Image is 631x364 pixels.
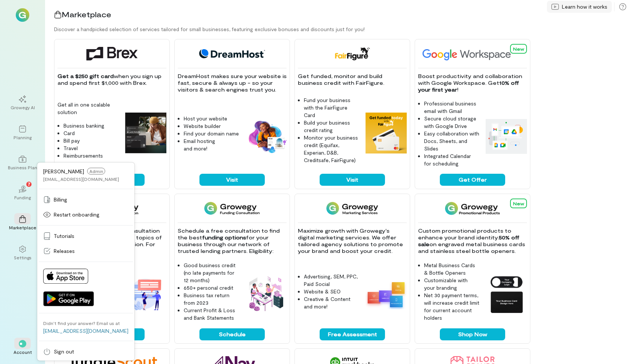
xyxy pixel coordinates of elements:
[54,247,75,255] span: Releases
[54,211,100,218] span: Restart onboarding
[9,239,36,266] a: Settings
[184,137,239,152] li: Email hosting and more!
[445,202,500,215] img: Growegy Promo Products
[304,96,359,119] li: Fund your business with the FairFigure Card
[11,104,35,110] div: Growegy AI
[184,130,239,137] li: Find your domain name
[39,344,133,359] a: Sign out
[245,274,287,315] img: Funding Consultation feature
[418,80,521,93] strong: 10% off your first year
[178,73,287,93] p: DreamHost makes sure your website is fast, secure & always up - so your visitors & search engines...
[43,320,120,326] div: Didn’t find your answer? Email us at
[9,119,36,146] a: Planning
[199,174,265,186] button: Visit
[204,202,260,215] img: Funding Consultation
[326,202,379,215] img: Growegy - Marketing Services
[14,254,32,260] div: Settings
[43,176,119,182] div: [EMAIL_ADDRESS][DOMAIN_NAME]
[14,134,32,140] div: Planning
[199,328,265,340] button: Schedule
[43,328,128,334] a: [EMAIL_ADDRESS][DOMAIN_NAME]
[424,152,480,167] li: Integrated Calendar for scheduling
[62,10,111,19] span: Marketplace
[43,168,84,174] span: [PERSON_NAME]
[54,26,631,33] div: Discover a handpicked selection of services tailored for small businesses, featuring exclusive bo...
[424,100,480,115] li: Professional business email with Gmail
[184,262,239,284] li: Good business credit (no late payments for 12 months)
[39,207,133,222] a: Restart onboarding
[513,201,524,206] span: New
[43,291,94,306] img: Get it on Google Play
[424,292,480,322] li: Net 30 payment terms, will increase credit limit for current account holders
[14,194,31,200] div: Funding
[424,130,480,152] li: Easy collaboration with Docs, Sheets, and Slides
[63,137,119,144] li: Bill pay
[304,288,359,295] li: Website & SEO
[9,209,36,236] a: Marketplace
[125,113,166,154] img: Brex feature
[125,274,166,315] img: 1-on-1 Consultation feature
[43,269,88,284] img: Download on App Store
[298,227,407,254] p: Maximize growth with Growegy's digital marketing services. We offer tailored agency solutions to ...
[304,134,359,164] li: Monitor your business credit (Equifax, Experian, D&B, Creditsafe, FairFigure)
[196,47,268,60] img: DreamHost
[39,229,133,244] a: Tutorials
[87,168,105,174] span: Admin
[320,328,385,340] button: Free Assessment
[14,349,32,355] div: Account
[418,227,527,254] p: Custom promotional products to enhance your brand identity. on engraved metal business cards and ...
[418,73,527,93] p: Boost productivity and collaboration with Google Workspace. Get !
[440,174,505,186] button: Get Offer
[334,47,370,60] img: FairFigure
[184,122,239,130] li: Website builder
[184,115,239,122] li: Host your website
[63,129,119,137] li: Card
[54,232,74,240] span: Tutorials
[8,164,37,170] div: Business Plan
[39,244,133,259] a: Releases
[39,192,133,207] a: Billing
[202,234,246,241] strong: funding options
[184,292,239,307] li: Business tax return from 2023
[304,273,359,288] li: Advertising, SEM, PPC, Paid Social
[57,73,166,86] p: when you sign up and spend first $1,000 with Brex.
[440,328,505,340] button: Shop Now
[86,47,137,60] img: Brex
[57,73,114,79] strong: Get a $250 gift card
[63,152,119,159] li: Reimbursements
[63,122,119,129] li: Business banking
[365,280,407,309] img: Growegy - Marketing Services feature
[57,101,119,116] p: Get all in one scalable solution
[424,115,480,130] li: Secure cloud storage with Google Drive
[28,180,30,187] span: 7
[418,234,521,247] strong: 50% off sale
[424,277,480,292] li: Customizable with your branding
[486,274,527,315] img: Growegy Promo Products feature
[54,196,67,203] span: Billing
[9,179,36,206] a: Funding
[486,119,527,153] img: Google Workspace feature
[184,284,239,292] li: 650+ personal credit
[54,348,74,355] span: Sign out
[178,227,287,254] p: Schedule a free consultation to find the best for your business through our network of trusted le...
[9,89,36,116] a: Growegy AI
[418,47,528,60] img: Google Workspace
[320,174,385,186] button: Visit
[9,149,36,176] a: Business Plan
[365,113,407,154] img: FairFigure feature
[424,262,480,277] li: Metal Business Cards & Bottle Openers
[562,3,607,11] span: Learn how it works
[513,46,524,51] span: New
[63,144,119,152] li: Travel
[9,224,36,230] div: Marketplace
[245,119,287,154] img: DreamHost feature
[304,119,359,134] li: Build your business credit rating
[298,73,407,86] p: Get funded, monitor and build business credit with FairFigure.
[184,307,239,322] li: Current Profit & Loss and Bank Statements
[304,295,359,310] li: Creative & Content and more!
